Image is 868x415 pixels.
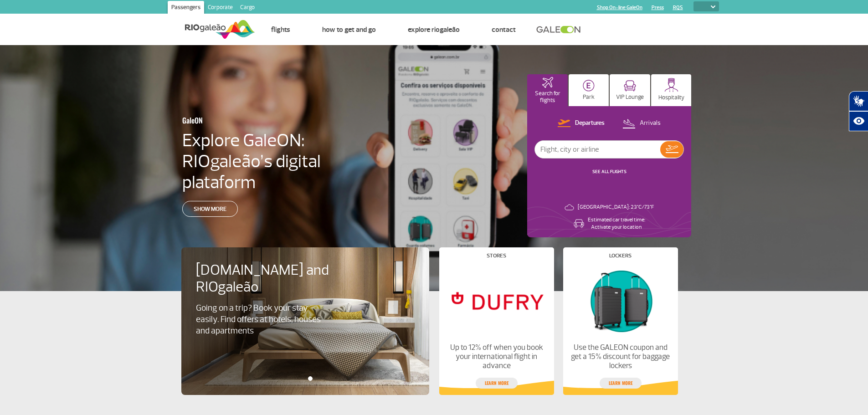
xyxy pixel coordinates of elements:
a: Learn more [600,378,642,389]
p: Arrivals [640,119,661,128]
p: Estimated car travel time: Activate your location [588,216,645,231]
a: Shop On-line GaleOn [597,5,642,10]
a: Passengers [168,1,204,15]
h4: Explore GaleON: RIOgaleão’s digital plataform [182,130,379,193]
p: Search for flights [532,90,563,104]
img: Stores [447,266,546,336]
p: Use the GALEON coupon and get a 15% discount for baggage lockers [570,343,670,370]
button: Abrir recursos assistivos. [849,111,868,131]
button: VIP Lounge [610,74,650,106]
button: Park [569,74,609,106]
a: Flights [271,25,290,34]
button: SEE ALL FLIGHTS [590,168,629,175]
p: Hospitality [658,94,684,101]
img: hospitality.svg [664,78,678,92]
p: Going on a trip? Book your stay easily. Find offers at hotels, houses and apartments [196,302,325,337]
a: [DOMAIN_NAME] and RIOgaleãoGoing on a trip? Book your stay easily. Find offers at hotels, houses ... [196,262,415,337]
img: airplaneHomeActive.svg [542,77,553,88]
a: Learn more [476,378,518,389]
h3: GaleON [182,111,334,130]
img: Lockers [570,266,670,336]
p: [GEOGRAPHIC_DATA]: 23°C/73°F [578,204,654,211]
input: Flight, city or airline [535,141,660,158]
h4: [DOMAIN_NAME] and RIOgaleão [196,262,341,296]
h4: Lockers [609,253,632,258]
a: Contact [492,25,516,34]
img: carParkingHome.svg [583,80,595,92]
button: Hospitality [651,74,692,106]
a: Show more [182,201,238,217]
h4: Stores [487,253,506,258]
p: Park [583,94,595,101]
button: Abrir tradutor de língua de sinais. [849,91,868,111]
div: Plugin de acessibilidade da Hand Talk. [849,91,868,131]
button: Arrivals [620,118,663,129]
a: Press [652,5,664,10]
a: Explore RIOgaleão [408,25,460,34]
a: SEE ALL FLIGHTS [592,169,627,174]
button: Departures [555,118,607,129]
a: RQS [673,5,683,10]
p: VIP Lounge [616,94,644,101]
p: Departures [575,119,605,128]
p: Up to 12% off when you book your international flight in advance [447,343,546,370]
button: Search for flights [527,74,568,106]
img: vipRoom.svg [624,80,636,92]
a: How to get and go [322,25,376,34]
a: Cargo [236,1,258,15]
a: Corporate [204,1,236,15]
